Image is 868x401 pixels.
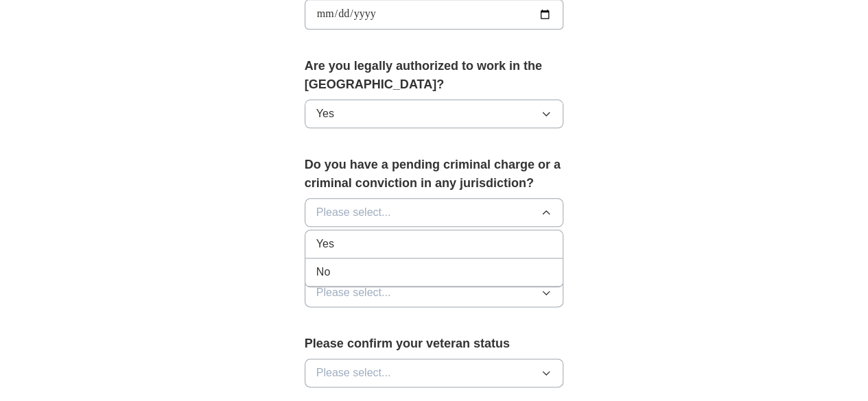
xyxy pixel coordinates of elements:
button: Yes [305,99,564,128]
button: Please select... [305,278,564,307]
label: Please confirm your veteran status [305,335,564,353]
label: Are you legally authorized to work in the [GEOGRAPHIC_DATA]? [305,57,564,94]
span: Please select... [316,204,391,221]
span: Please select... [316,365,391,381]
label: Do you have a pending criminal charge or a criminal conviction in any jurisdiction? [305,156,564,193]
button: Please select... [305,198,564,227]
button: Please select... [305,359,564,387]
span: No [316,264,330,280]
span: Please select... [316,284,391,301]
span: Yes [316,106,334,122]
span: Yes [316,236,334,252]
